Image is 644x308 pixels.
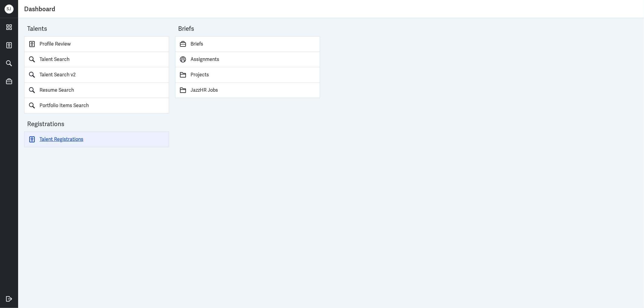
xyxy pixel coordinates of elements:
a: Portfolio Items Search [24,98,169,113]
a: Projects [175,67,320,83]
div: S J [5,5,14,14]
div: Briefs [178,24,320,36]
div: Dashboard [24,3,638,15]
a: Talent Search v2 [24,67,169,83]
a: Talent Registrations [24,132,169,147]
a: Assignments [175,52,320,67]
a: JazzHR Jobs [175,83,320,98]
div: Registrations [27,119,169,132]
a: Talent Search [24,52,169,67]
a: Resume Search [24,83,169,98]
a: Briefs [175,36,320,52]
div: Talents [27,24,169,36]
a: Profile Review [24,36,169,52]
